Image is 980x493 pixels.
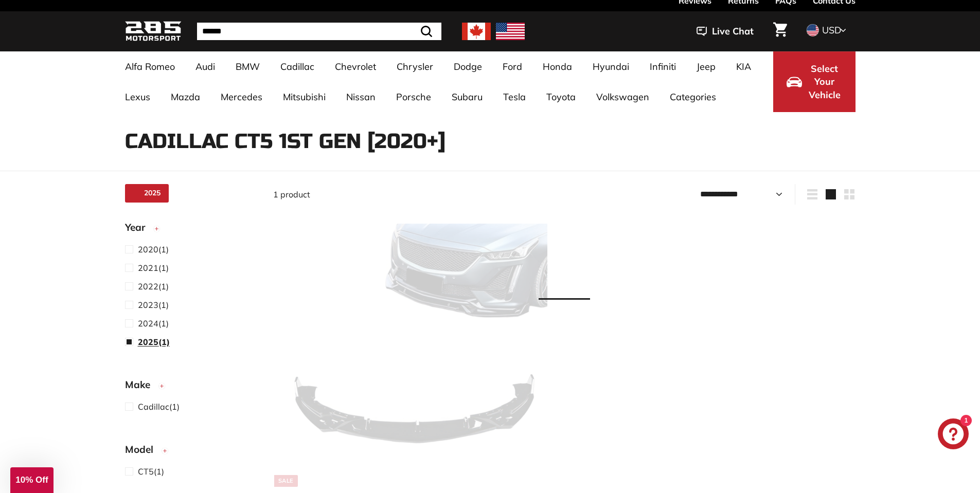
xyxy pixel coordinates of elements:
[138,400,180,413] span: (1)
[807,62,842,102] span: Select Your Vehicle
[660,82,726,112] a: Categories
[185,51,225,82] a: Audi
[767,14,793,49] a: Cart
[138,336,170,348] span: (1)
[197,23,441,40] input: Search
[125,442,161,457] span: Model
[125,217,257,243] button: Year
[161,82,210,112] a: Mazda
[138,280,169,293] span: (1)
[125,439,257,465] button: Model
[726,51,761,82] a: KIA
[115,82,161,112] a: Lexus
[639,51,686,82] a: Infiniti
[386,82,441,112] a: Porsche
[582,51,639,82] a: Hyundai
[386,51,443,82] a: Chrysler
[138,281,158,291] span: 2022
[138,318,158,328] span: 2024
[773,51,856,112] button: Select Your Vehicle
[125,130,856,153] h1: Cadillac CT5 1st Gen [2020+]
[273,188,564,200] div: 1 product
[586,82,660,112] a: Volkswagen
[138,262,169,274] span: (1)
[138,401,169,412] span: Cadillac
[935,418,972,452] inbox-online-store-chat: Shopify online store chat
[10,467,54,493] div: 10% Off
[336,82,386,112] a: Nissan
[125,20,182,44] img: Logo_285_Motorsport_areodynamics_components
[441,82,493,112] a: Subaru
[284,224,547,486] img: cadillac ct5 2020
[532,51,582,82] a: Honda
[138,299,169,311] span: (1)
[125,220,153,235] span: Year
[493,82,536,112] a: Tesla
[274,475,298,487] div: Sale
[125,374,257,400] button: Make
[138,244,158,254] span: 2020
[683,19,767,44] button: Live Chat
[822,24,841,36] span: USD
[138,263,158,273] span: 2021
[115,51,185,82] a: Alfa Romeo
[138,243,169,255] span: (1)
[15,475,48,485] span: 10% Off
[138,337,158,347] span: 2025
[712,25,754,38] span: Live Chat
[138,317,169,330] span: (1)
[125,377,158,392] span: Make
[225,51,270,82] a: BMW
[492,51,532,82] a: Ford
[138,466,154,477] span: CT5
[210,82,273,112] a: Mercedes
[443,51,492,82] a: Dodge
[325,51,386,82] a: Chevrolet
[270,51,325,82] a: Cadillac
[138,300,158,310] span: 2023
[125,184,169,203] a: 2025
[273,82,336,112] a: Mitsubishi
[686,51,726,82] a: Jeep
[138,465,164,478] span: (1)
[536,82,586,112] a: Toyota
